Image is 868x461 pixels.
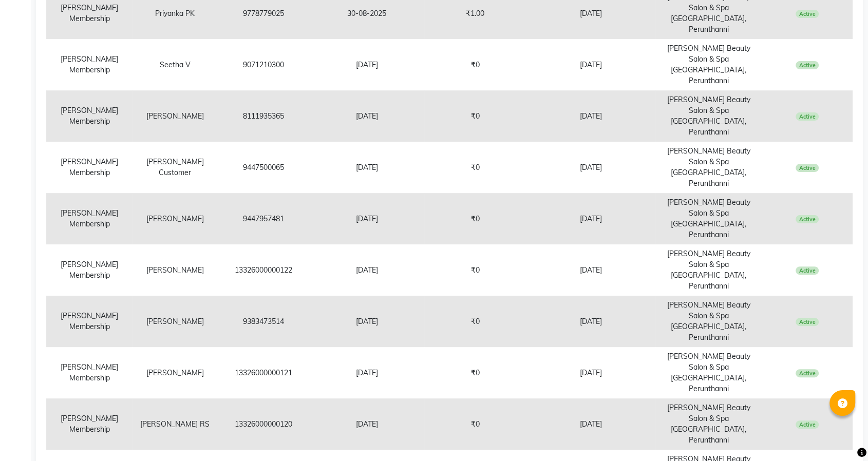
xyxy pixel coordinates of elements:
span: Active [796,266,819,275]
td: 9447957481 [218,193,310,244]
td: ₹0 [424,244,526,296]
td: [DATE] [310,39,424,90]
td: [DATE] [526,193,655,244]
td: [PERSON_NAME] [133,90,217,142]
td: [DATE] [310,296,424,347]
span: Active [796,10,819,18]
td: [DATE] [310,193,424,244]
td: 8111935365 [218,90,310,142]
td: [PERSON_NAME] Beauty Salon & Spa [GEOGRAPHIC_DATA], Perunthanni [655,193,762,244]
td: [PERSON_NAME] [133,347,217,398]
td: [PERSON_NAME] Membership [46,398,133,450]
td: ₹0 [424,398,526,450]
span: Active [796,112,819,121]
td: ₹0 [424,90,526,142]
td: [PERSON_NAME] Membership [46,347,133,398]
td: 13326000000120 [218,398,310,450]
td: [PERSON_NAME] Beauty Salon & Spa [GEOGRAPHIC_DATA], Perunthanni [655,296,762,347]
td: [DATE] [310,90,424,142]
span: Active [796,215,819,223]
td: [PERSON_NAME] Membership [46,244,133,296]
td: 9383473514 [218,296,310,347]
td: [DATE] [310,244,424,296]
td: [PERSON_NAME] Membership [46,193,133,244]
td: ₹0 [424,142,526,193]
td: [PERSON_NAME] Beauty Salon & Spa [GEOGRAPHIC_DATA], Perunthanni [655,244,762,296]
span: Active [796,420,819,429]
td: [DATE] [526,244,655,296]
td: [PERSON_NAME] Customer [133,142,217,193]
td: 9071210300 [218,39,310,90]
td: 13326000000122 [218,244,310,296]
td: 13326000000121 [218,347,310,398]
td: [PERSON_NAME] Membership [46,90,133,142]
td: Seetha V [133,39,217,90]
td: [PERSON_NAME] Membership [46,296,133,347]
td: [PERSON_NAME] Beauty Salon & Spa [GEOGRAPHIC_DATA], Perunthanni [655,347,762,398]
td: ₹0 [424,347,526,398]
td: [DATE] [526,142,655,193]
td: [PERSON_NAME] Beauty Salon & Spa [GEOGRAPHIC_DATA], Perunthanni [655,142,762,193]
td: [DATE] [526,296,655,347]
td: [PERSON_NAME] Beauty Salon & Spa [GEOGRAPHIC_DATA], Perunthanni [655,90,762,142]
td: ₹0 [424,39,526,90]
td: [PERSON_NAME] RS [133,398,217,450]
td: [PERSON_NAME] Membership [46,142,133,193]
td: [DATE] [310,398,424,450]
td: ₹0 [424,193,526,244]
td: [DATE] [310,142,424,193]
td: [DATE] [526,90,655,142]
span: Active [796,164,819,172]
span: Active [796,369,819,377]
td: [PERSON_NAME] Beauty Salon & Spa [GEOGRAPHIC_DATA], Perunthanni [655,398,762,450]
td: [DATE] [526,347,655,398]
td: [DATE] [526,39,655,90]
td: ₹0 [424,296,526,347]
td: [DATE] [526,398,655,450]
td: [PERSON_NAME] [133,244,217,296]
span: Active [796,318,819,326]
td: [PERSON_NAME] [133,296,217,347]
td: [PERSON_NAME] Membership [46,39,133,90]
td: 9447500065 [218,142,310,193]
td: [DATE] [310,347,424,398]
span: Active [796,61,819,69]
td: [PERSON_NAME] Beauty Salon & Spa [GEOGRAPHIC_DATA], Perunthanni [655,39,762,90]
td: [PERSON_NAME] [133,193,217,244]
